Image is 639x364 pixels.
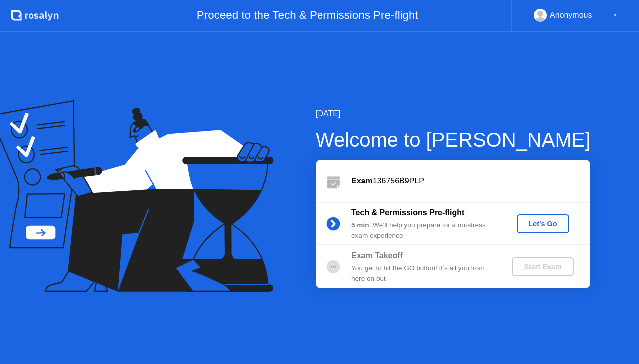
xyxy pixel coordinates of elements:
[351,208,464,217] b: Tech & Permissions Pre-flight
[351,263,495,284] div: You get to hit the GO button! It’s all you from here on out
[316,125,591,155] div: Welcome to [PERSON_NAME]
[351,175,590,187] div: 136756B9PLP
[521,220,565,228] div: Let's Go
[517,214,569,233] button: Let's Go
[613,9,618,22] div: ▼
[550,9,592,22] div: Anonymous
[351,220,495,241] div: : We’ll help you prepare for a no-stress exam experience
[351,177,373,185] b: Exam
[351,221,369,229] b: 5 min
[316,108,591,120] div: [DATE]
[516,263,569,271] div: Start Exam
[512,257,573,276] button: Start Exam
[351,251,403,260] b: Exam Takeoff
